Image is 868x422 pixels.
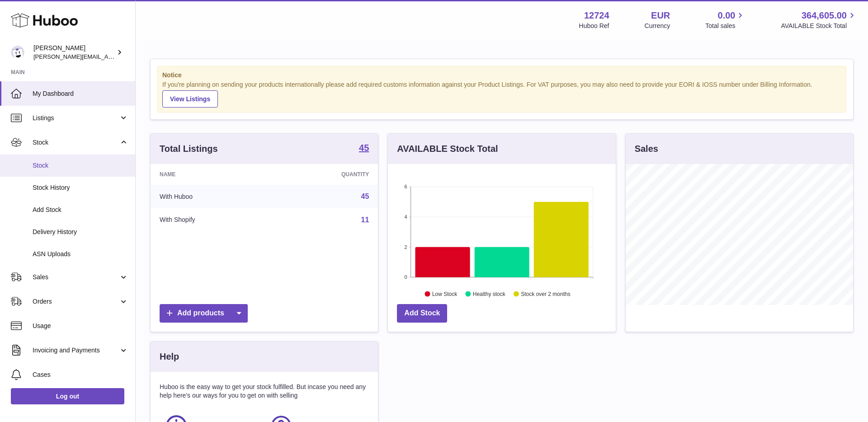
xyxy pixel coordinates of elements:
[151,208,273,232] td: With Shopify
[33,183,128,192] span: Stock History
[33,89,128,98] span: My Dashboard
[521,291,571,297] text: Stock over 2 months
[579,22,609,30] div: Huboo Ref
[405,274,407,280] text: 0
[645,22,670,30] div: Currency
[473,291,506,297] text: Healthy stock
[160,383,369,400] p: Huboo is the easy way to get your stock fulfilled. But incase you need any help here's our ways f...
[405,214,407,220] text: 4
[33,114,119,122] span: Listings
[705,9,745,30] a: 0.00 Total sales
[33,228,128,236] span: Delivery History
[33,53,181,60] span: [PERSON_NAME][EMAIL_ADDRESS][DOMAIN_NAME]
[33,370,128,379] span: Cases
[151,185,273,208] td: With Huboo
[11,388,124,404] a: Log out
[361,216,369,224] a: 11
[397,143,498,155] h3: AVAILABLE Stock Total
[802,9,847,22] span: 364,605.00
[33,44,115,61] div: [PERSON_NAME]
[33,206,128,214] span: Add Stock
[359,143,369,152] strong: 45
[781,9,857,30] a: 364,605.00 AVAILABLE Stock Total
[359,143,369,154] a: 45
[361,192,369,200] a: 45
[160,351,179,363] h3: Help
[33,138,119,147] span: Stock
[33,273,119,281] span: Sales
[162,71,841,80] strong: Notice
[162,90,218,108] a: View Listings
[718,9,736,22] span: 0.00
[405,244,407,249] text: 2
[584,9,609,22] strong: 12724
[33,297,119,306] span: Orders
[33,161,128,170] span: Stock
[162,80,841,108] div: If you're planning on sending your products internationally please add required customs informati...
[160,143,218,155] h3: Total Listings
[397,304,447,323] a: Add Stock
[635,143,658,155] h3: Sales
[33,322,128,330] span: Usage
[781,22,857,30] span: AVAILABLE Stock Total
[705,22,745,30] span: Total sales
[33,250,128,258] span: ASN Uploads
[160,304,248,323] a: Add products
[432,291,458,297] text: Low Stock
[33,346,119,355] span: Invoicing and Payments
[405,184,407,189] text: 6
[11,46,24,59] img: sebastian@ffern.co
[151,164,273,185] th: Name
[273,164,378,185] th: Quantity
[651,9,670,22] strong: EUR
